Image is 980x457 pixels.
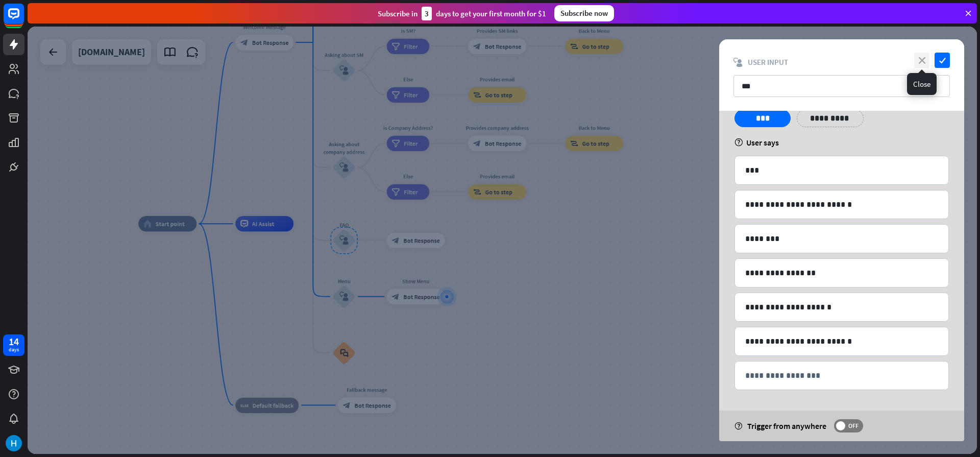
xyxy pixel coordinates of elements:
[9,346,19,353] div: days
[747,421,826,431] span: Trigger from anywhere
[9,337,19,346] div: 14
[378,7,546,20] div: Subscribe in days to get your first month for $1
[422,7,432,20] div: 3
[914,53,929,68] i: close
[935,53,950,68] i: check
[734,137,949,148] div: User says
[554,5,614,21] div: Subscribe now
[734,138,743,147] i: help
[845,422,861,430] span: OFF
[748,57,788,67] span: User Input
[733,58,743,67] i: block_user_input
[734,422,742,430] i: help
[8,4,39,35] button: Open LiveChat chat widget
[3,334,24,356] a: 14 days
